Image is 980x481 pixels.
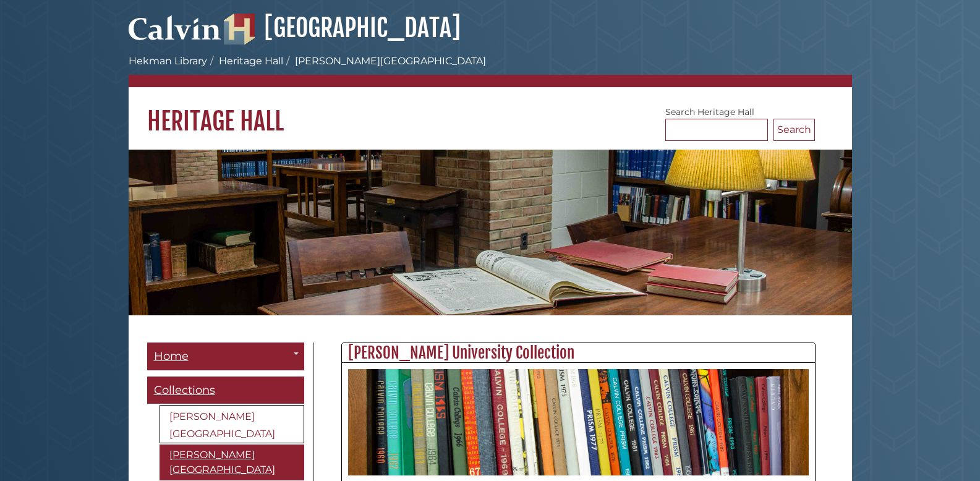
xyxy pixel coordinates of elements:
span: Collections [154,383,215,397]
a: Collections [147,377,304,404]
button: Search [773,119,815,141]
a: Heritage Hall [219,55,283,67]
img: Calvin University yearbooks [348,369,809,475]
img: Hekman Library Logo [224,14,255,45]
a: Home [147,343,304,370]
h2: [PERSON_NAME] University Collection [342,343,815,363]
span: Home [154,349,189,363]
img: Calvin [129,10,221,45]
a: Hekman Library [129,55,207,67]
a: Calvin University [129,28,221,40]
a: [PERSON_NAME][GEOGRAPHIC_DATA] [160,445,304,480]
li: [PERSON_NAME][GEOGRAPHIC_DATA] [283,54,486,69]
nav: breadcrumb [129,54,852,87]
a: [PERSON_NAME][GEOGRAPHIC_DATA] [160,405,304,443]
a: [GEOGRAPHIC_DATA] [224,12,461,43]
h1: Heritage Hall [129,87,852,137]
